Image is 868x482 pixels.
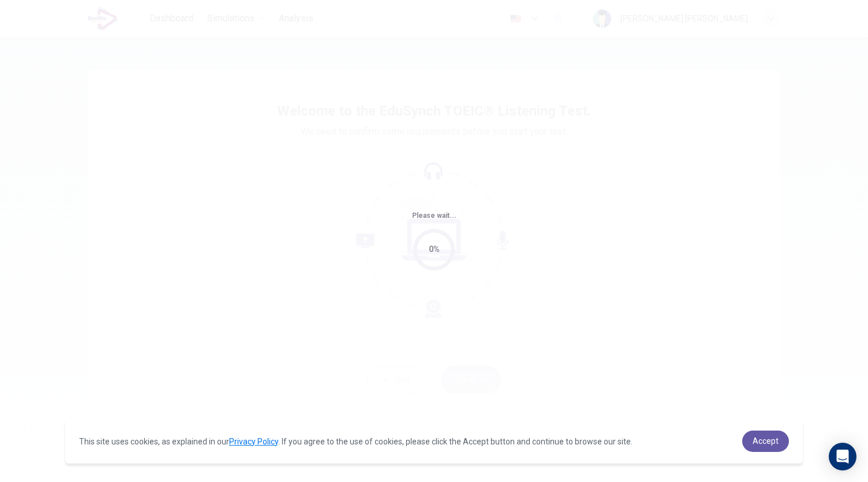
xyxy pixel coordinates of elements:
div: cookieconsent [65,419,803,464]
div: Open Intercom Messenger [829,443,856,470]
a: dismiss cookie message [742,431,789,452]
a: Privacy Policy [229,437,278,446]
span: Accept [753,436,779,446]
span: Please wait... [412,212,457,220]
span: This site uses cookies, as explained in our . If you agree to the use of cookies, please click th... [79,437,633,446]
div: 0% [429,243,440,256]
